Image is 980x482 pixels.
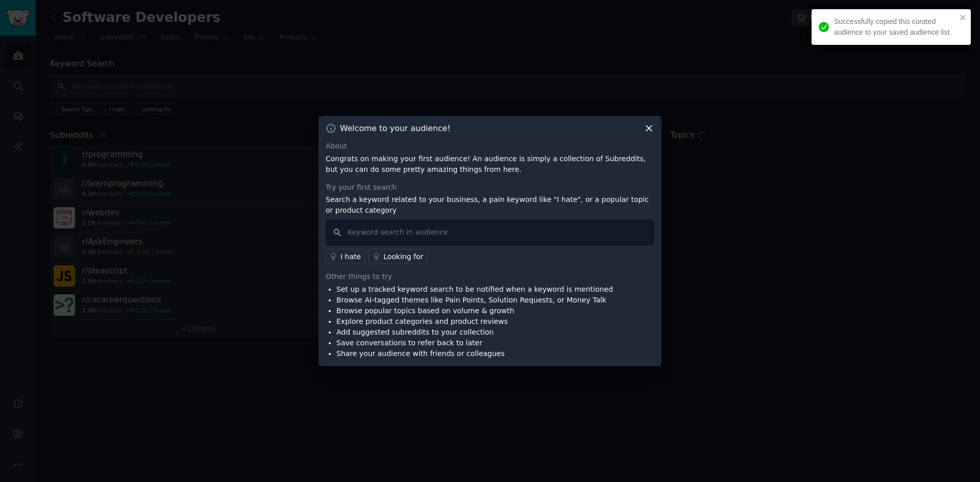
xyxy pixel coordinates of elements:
li: Add suggested subreddits to your collection [336,327,613,338]
a: I hate [326,249,365,264]
div: I hate [340,251,361,262]
li: Set up a tracked keyword search to be notified when a keyword is mentioned [336,284,613,295]
div: Looking for [383,251,423,262]
button: close [960,13,967,21]
li: Explore product categories and product reviews [336,316,613,327]
div: Try your first search [326,182,654,193]
a: Looking for [369,249,427,264]
input: Keyword search in audience [326,219,654,245]
li: Browse AI-tagged themes like Pain Points, Solution Requests, or Money Talk [336,295,613,306]
p: Congrats on making your first audience! An audience is simply a collection of Subreddits, but you... [326,154,654,175]
li: Share your audience with friends or colleagues [336,348,613,359]
div: Successfully copied this curated audience to your saved audience list. [834,16,957,38]
li: Browse popular topics based on volume & growth [336,306,613,316]
p: Search a keyword related to your business, a pain keyword like "I hate", or a popular topic or pr... [326,194,654,216]
div: About [326,141,654,151]
div: Other things to try [326,271,654,282]
h3: Welcome to your audience! [340,123,451,134]
li: Save conversations to refer back to later [336,338,613,348]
